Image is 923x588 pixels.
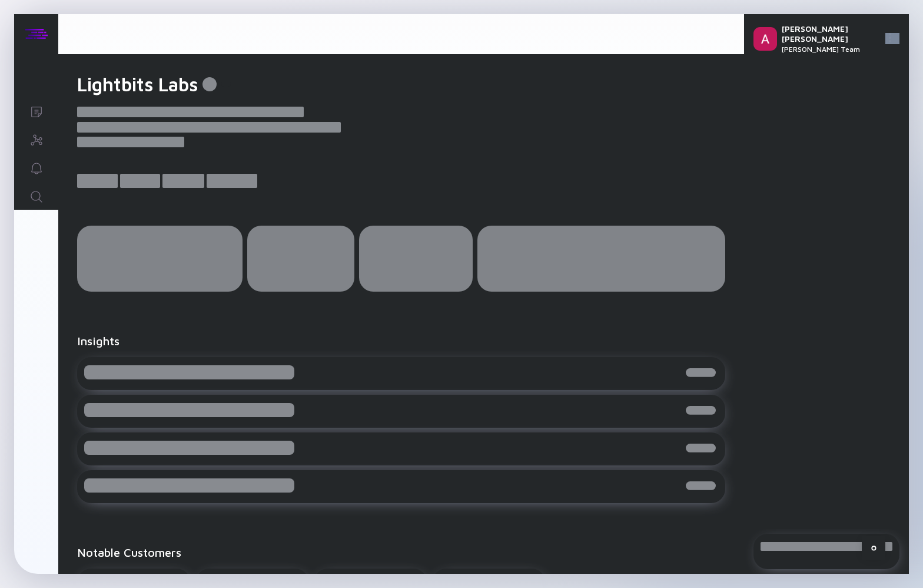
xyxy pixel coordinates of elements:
[14,97,58,125] a: Lists
[77,546,725,559] h2: Notable Customers
[14,153,58,181] a: Reminders
[782,45,881,54] div: [PERSON_NAME] Team
[77,73,198,95] h1: Lightbits Labs
[77,334,119,348] h2: Insights
[14,181,58,210] a: Search
[782,24,881,44] div: [PERSON_NAME] [PERSON_NAME]
[753,27,777,51] img: Alex Profile Picture
[14,125,58,153] a: Investor Map
[885,33,895,42] img: Menu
